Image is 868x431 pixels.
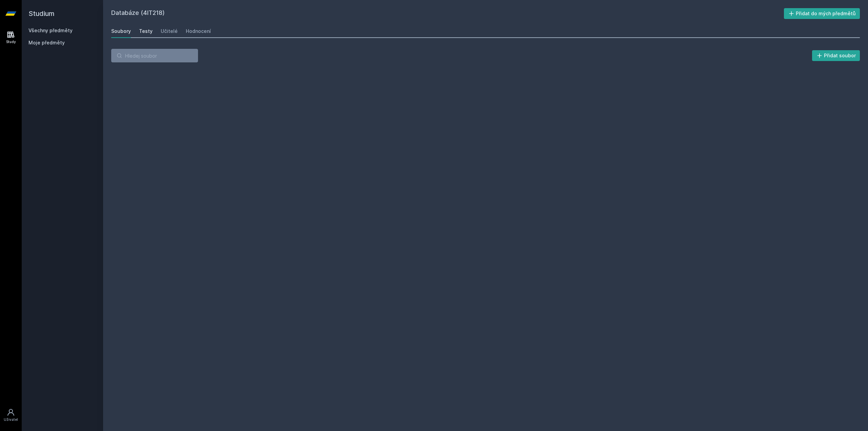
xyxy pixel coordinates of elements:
[186,28,211,35] div: Hodnocení
[139,24,153,38] a: Testy
[4,417,18,422] div: Uživatel
[111,49,198,62] input: Hledej soubor
[111,8,784,19] h2: Databáze (4IT218)
[1,27,20,48] a: Study
[28,27,73,33] a: Všechny předměty
[784,8,860,19] button: Přidat do mých předmětů
[161,24,178,38] a: Učitelé
[111,28,131,35] div: Soubory
[28,39,65,46] span: Moje předměty
[111,24,131,38] a: Soubory
[6,39,16,44] div: Study
[186,24,211,38] a: Hodnocení
[161,28,178,35] div: Učitelé
[1,405,20,426] a: Uživatel
[812,50,860,61] button: Přidat soubor
[139,28,153,35] div: Testy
